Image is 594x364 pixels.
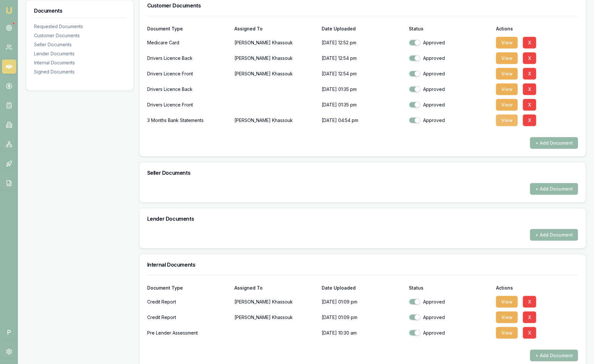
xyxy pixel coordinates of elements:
p: [DATE] 01:09 pm [322,311,404,324]
h3: Lender Documents [147,216,578,221]
div: Seller Documents [34,41,126,48]
button: X [523,296,536,308]
p: [DATE] 12:54 pm [322,67,404,80]
div: Approved [409,299,491,305]
div: Assigned To [234,27,316,31]
div: Internal Documents [34,60,126,66]
div: Approved [409,55,491,61]
button: + Add Document [530,229,578,241]
button: View [496,37,518,49]
p: [DATE] 12:54 pm [322,52,404,65]
button: View [496,296,518,308]
div: Approved [409,117,491,124]
p: [DATE] 12:52 pm [322,36,404,49]
div: Approved [409,102,491,108]
div: Drivers Licence Front [147,67,229,80]
p: [DATE] 01:35 pm [322,83,404,96]
div: Pre Lender Assessment [147,326,229,339]
button: View [496,52,518,64]
button: View [496,327,518,339]
div: Approved [409,39,491,46]
div: Status [409,286,491,290]
button: View [496,115,518,126]
div: Medicare Card [147,36,229,49]
p: [DATE] 04:54 pm [322,114,404,127]
button: View [496,312,518,323]
button: + Add Document [530,350,578,361]
button: X [523,115,536,126]
div: Credit Report [147,295,229,308]
h3: Customer Documents [147,3,578,8]
p: [PERSON_NAME] Khassouk [234,52,316,65]
div: Approved [409,71,491,77]
div: Credit Report [147,311,229,324]
div: Date Uploaded [322,27,404,31]
button: View [496,68,518,80]
p: [PERSON_NAME] Khassouk [234,36,316,49]
button: + Add Document [530,183,578,195]
p: [DATE] 01:35 pm [322,98,404,111]
button: X [523,83,536,95]
p: [PERSON_NAME] Khassouk [234,311,316,324]
button: X [523,68,536,80]
div: Lender Documents [34,50,126,57]
button: View [496,83,518,95]
button: X [523,52,536,64]
p: [PERSON_NAME] Khassouk [234,67,316,80]
div: Requested Documents [34,23,126,30]
div: Approved [409,86,491,93]
p: [PERSON_NAME] Khassouk [234,114,316,127]
p: [PERSON_NAME] Khassouk [234,295,316,308]
button: + Add Document [530,137,578,149]
div: Signed Documents [34,69,126,75]
div: Actions [496,286,578,290]
div: Actions [496,27,578,31]
div: 3 Months Bank Statements [147,114,229,127]
button: View [496,99,518,111]
p: [DATE] 01:09 pm [322,295,404,308]
h3: Internal Documents [147,262,578,267]
span: P [2,325,16,339]
button: X [523,312,536,323]
h3: Documents [34,8,126,13]
img: emu-icon-u.png [5,6,13,14]
div: Status [409,27,491,31]
h3: Seller Documents [147,170,578,175]
div: Drivers Licence Back [147,52,229,65]
p: [DATE] 10:30 am [322,326,404,339]
button: X [523,99,536,111]
div: Assigned To [234,286,316,290]
div: Date Uploaded [322,286,404,290]
div: Customer Documents [34,32,126,39]
div: Approved [409,314,491,321]
div: Document Type [147,286,229,290]
button: X [523,37,536,49]
div: Approved [409,330,491,336]
div: Drivers Licence Back [147,83,229,96]
div: Document Type [147,27,229,31]
div: Drivers Licence Front [147,98,229,111]
button: X [523,327,536,339]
